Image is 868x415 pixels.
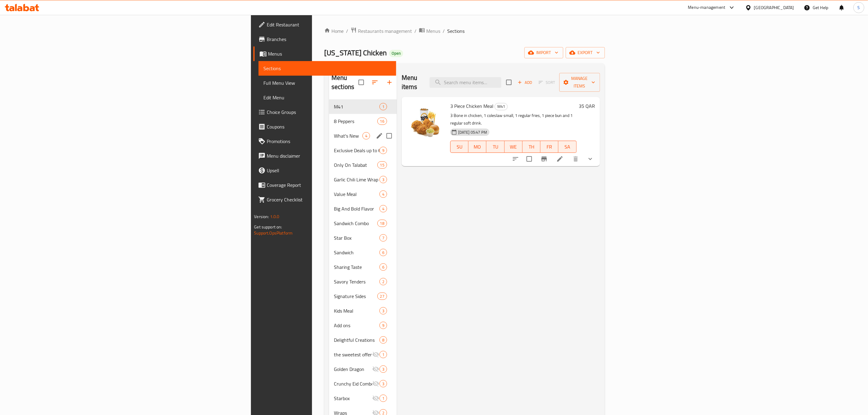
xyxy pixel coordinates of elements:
[267,167,391,174] span: Upsell
[564,75,595,90] span: Manage items
[334,395,372,402] span: Starbox
[379,322,387,329] div: items
[523,141,540,153] button: TH
[334,278,379,285] span: Savory Tenders
[253,105,396,119] a: Choice Groups
[253,32,396,46] a: Branches
[379,234,387,242] div: items
[583,152,598,166] button: show more
[329,333,397,347] div: Delightful Creations8
[334,118,377,125] span: 8 Peppers
[419,27,440,35] a: Menus
[556,155,564,163] a: Edit menu item
[363,133,370,139] span: 4
[334,190,379,198] span: Value Meal
[379,263,387,271] div: items
[559,73,600,92] button: Manage items
[334,307,379,314] span: Kids Meal
[329,99,397,114] div: M411
[329,289,397,304] div: Signature Sides27
[407,102,445,141] img: 3 Piece Chicken Meal
[380,279,387,285] span: 2
[379,380,387,387] div: items
[329,245,397,260] div: Sandwich6
[587,155,594,163] svg: Show Choices
[267,21,391,28] span: Edit Restaurant
[389,50,403,57] div: Open
[368,75,382,90] span: Sort sections
[380,366,387,372] span: 3
[379,205,387,212] div: items
[380,352,387,358] span: 1
[379,278,387,285] div: items
[450,112,577,127] p: 3 Bone in chicken, 1 coleslaw small, 1 regular fries, 1 piece bun and 1 regular soft drink.
[254,223,282,231] span: Get support on:
[268,50,391,57] span: Menus
[334,234,379,242] span: Star Box
[334,176,379,183] span: Garlic Chili Lime Wrap
[253,192,396,207] a: Grocery Checklist
[447,27,465,35] span: Sections
[414,27,417,35] li: /
[334,147,379,154] span: Exclusive Deals up to 60% Off
[379,395,387,402] div: items
[254,229,293,237] a: Support.OpsPlatform
[334,336,379,344] span: Delightful Creations
[334,103,379,110] span: M41
[267,152,391,159] span: Menu disclaimer
[362,132,370,139] div: items
[334,161,377,169] span: Only On Talabat
[334,263,379,271] span: Sharing Taste
[263,79,391,87] span: Full Menu View
[267,138,391,145] span: Promotions
[253,178,396,192] a: Coverage Report
[529,49,558,57] span: import
[543,142,556,151] span: FR
[525,142,538,151] span: TH
[517,79,533,86] span: Add
[508,152,523,166] button: sort-choices
[254,213,269,221] span: Version:
[329,216,397,231] div: Sandwich Combo18
[334,293,377,300] span: Signature Sides
[524,47,563,58] button: import
[329,304,397,318] div: Kids Meal3
[380,323,387,328] span: 9
[468,141,486,153] button: MO
[377,118,387,125] div: items
[380,337,387,343] span: 8
[430,77,501,88] input: search
[334,249,379,256] span: Sandwich
[329,318,397,333] div: Add ons9
[253,119,396,134] a: Coupons
[503,76,515,89] span: Select section
[334,205,379,212] span: Big And Bold Flavor
[561,142,574,151] span: SA
[505,141,523,153] button: WE
[858,4,860,11] span: S
[379,351,387,358] div: items
[334,132,362,139] span: What's New
[377,293,387,300] div: items
[537,152,551,166] button: Branch-specific-item
[253,134,396,149] a: Promotions
[379,336,387,344] div: items
[259,90,396,105] a: Edit Menu
[259,61,396,76] a: Sections
[380,148,387,153] span: 9
[334,322,379,329] span: Add ons
[334,220,377,227] span: Sandwich Combo
[378,118,387,124] span: 16
[267,108,391,116] span: Choice Groups
[379,249,387,256] div: items
[329,143,397,158] div: Exclusive Deals up to 60% Off9
[379,103,387,110] div: items
[329,201,397,216] div: Big And Bold Flavor4
[489,142,502,151] span: TU
[253,17,396,32] a: Edit Restaurant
